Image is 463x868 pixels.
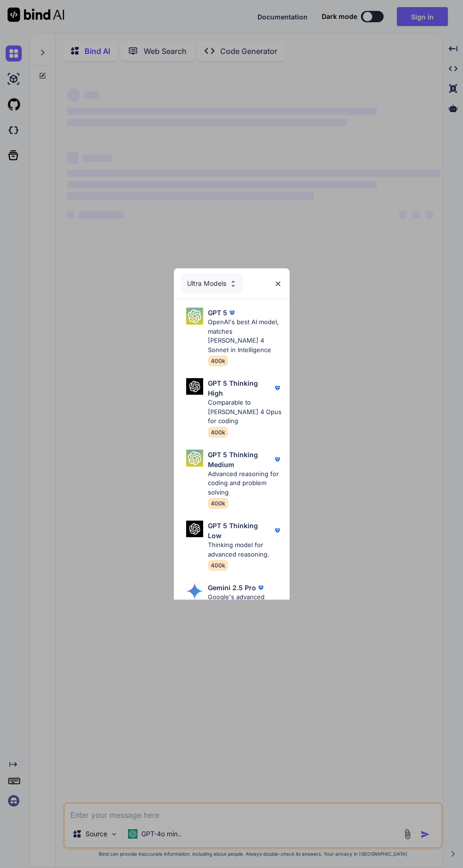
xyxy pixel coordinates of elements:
img: premium [256,583,266,593]
span: 400k [208,560,228,571]
img: premium [273,383,282,393]
span: 400k [208,498,228,509]
p: Gemini 2.5 Pro [208,583,256,593]
img: close [274,280,282,288]
div: Ultra Models [181,273,243,294]
img: Pick Models [186,378,203,395]
img: Pick Models [186,450,203,467]
p: GPT 5 Thinking Medium [208,450,273,469]
img: Pick Models [186,308,203,325]
p: Advanced reasoning for coding and problem solving [208,469,282,497]
span: 400k [208,355,228,366]
p: GPT 5 Thinking High [208,378,273,398]
p: Thinking model for advanced reasoning. [208,540,282,559]
img: Pick Models [186,583,203,600]
p: GPT 5 Thinking Low [208,521,273,540]
p: GPT 5 [208,308,227,318]
img: premium [273,455,282,464]
img: Pick Models [186,521,203,537]
img: Pick Models [229,280,237,288]
p: Comparable to [PERSON_NAME] 4 Opus for coding [208,398,282,426]
span: 400k [208,427,228,438]
img: premium [227,308,237,318]
p: OpenAI's best AI model, matches [PERSON_NAME] 4 Sonnet in Intelligence [208,318,282,354]
p: Google's advanced multimodal AI model capable of understanding and generating text, images, audio... [208,593,282,666]
img: premium [273,526,282,535]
